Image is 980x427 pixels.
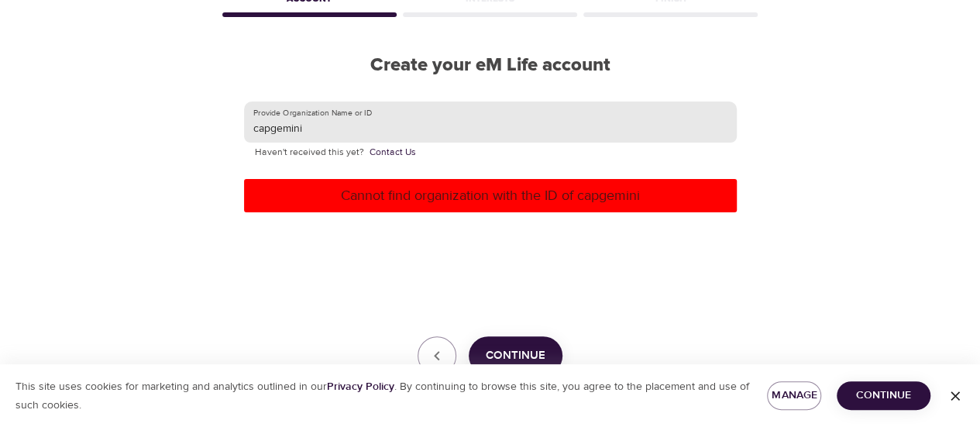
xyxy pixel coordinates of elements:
[250,185,731,206] p: Cannot find organization with the ID of capgemini
[849,386,918,405] span: Continue
[469,336,562,375] button: Continue
[486,346,545,366] span: Continue
[327,380,394,394] a: Privacy Policy
[779,386,809,405] span: Manage
[219,54,762,77] h2: Create your eM Life account
[255,145,726,160] p: Haven't received this yet?
[837,381,930,410] button: Continue
[370,145,416,160] a: Contact Us
[767,381,821,410] button: Manage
